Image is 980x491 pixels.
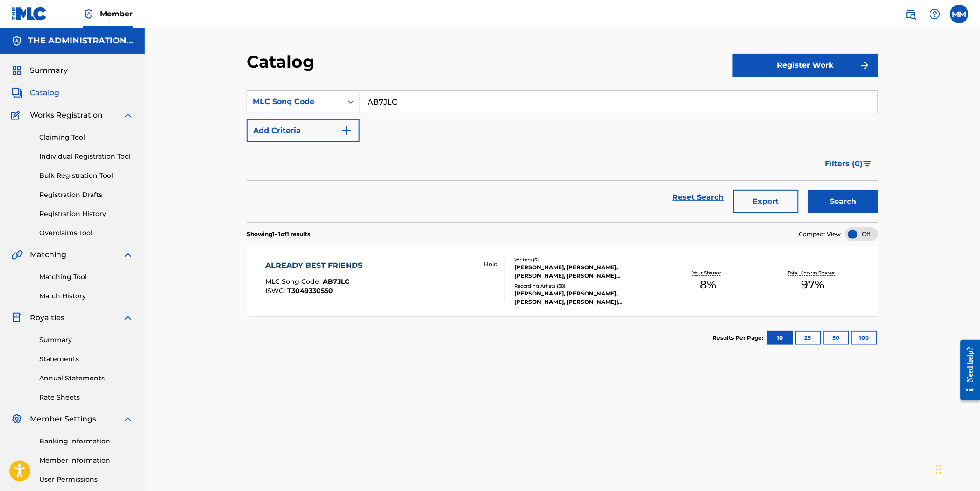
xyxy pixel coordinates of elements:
p: Results Per Page: [713,334,766,342]
p: Hold [484,260,497,268]
a: Member Information [39,456,134,465]
span: 8 % [700,276,716,293]
div: Help [926,5,944,23]
span: Works Registration [30,110,103,121]
a: User Permissions [39,475,134,484]
div: Writers ( 5 ) [514,256,655,263]
button: 100 [852,331,877,345]
button: Add Criteria [247,119,360,142]
iframe: Resource Center [954,332,980,407]
img: f7272a7cc735f4ea7f67.svg [859,60,871,71]
p: Total Known Shares: [788,269,838,276]
button: Export [733,190,799,213]
img: Works Registration [11,110,23,121]
span: Matching [30,249,66,260]
img: MLC Logo [11,7,47,21]
a: Statements [39,354,134,364]
a: Individual Registration Tool [39,152,134,161]
img: help [930,8,941,20]
span: Compact View [799,230,841,238]
a: CatalogCatalog [11,87,59,98]
iframe: Chat Widget [933,446,980,491]
a: Banking Information [39,436,134,446]
a: ALREADY BEST FRIENDSMLC Song Code:AB7JLCISWC:T3049330550 HoldWriters (5)[PERSON_NAME], [PERSON_NA... [247,246,878,316]
a: Public Search [902,5,920,23]
button: 10 [767,331,793,345]
div: User Menu [950,5,969,23]
span: Royalties [30,312,64,323]
a: Bulk Registration Tool [39,171,134,181]
div: [PERSON_NAME], [PERSON_NAME],[PERSON_NAME], [PERSON_NAME]|[PERSON_NAME], [PERSON_NAME], [PERSON_N... [514,289,655,306]
button: Search [808,190,878,213]
button: Filters (0) [820,152,878,175]
img: expand [122,312,134,323]
span: Member [100,8,133,19]
a: Reset Search [668,187,729,208]
a: Registration History [39,209,134,219]
a: SummarySummary [11,65,68,76]
button: 50 [824,331,849,345]
a: Overclaims Tool [39,228,134,238]
div: ALREADY BEST FRIENDS [266,260,368,271]
button: Register Work [733,54,878,77]
img: expand [122,110,134,121]
div: [PERSON_NAME], [PERSON_NAME], [PERSON_NAME], [PERSON_NAME] [PERSON_NAME] [PERSON_NAME] [514,263,655,280]
span: 97 % [802,276,824,293]
span: MLC Song Code : [266,277,323,286]
span: Member Settings [30,414,96,425]
img: expand [122,414,134,425]
a: Summary [39,335,134,345]
a: Annual Statements [39,373,134,383]
img: Catalog [11,87,22,98]
a: Match History [39,291,134,301]
p: Showing 1 - 1 of 1 results [247,230,310,238]
h5: THE ADMINISTRATION MP INC [28,35,134,46]
form: Search Form [247,90,878,222]
button: 25 [795,331,821,345]
a: Registration Drafts [39,190,134,200]
img: expand [122,249,134,260]
span: Filters ( 0 ) [825,158,863,169]
h2: Catalog [247,51,319,72]
div: Recording Artists ( 58 ) [514,282,655,289]
img: Member Settings [11,414,22,425]
a: Rate Sheets [39,393,134,402]
div: MLC Song Code [253,96,337,107]
a: Claiming Tool [39,133,134,142]
img: Royalties [11,312,22,323]
img: Top Rightsholder [83,8,94,20]
span: T3049330550 [288,287,334,295]
img: 9d2ae6d4665cec9f34b9.svg [341,125,352,136]
div: Drag [936,456,942,484]
img: Matching [11,249,23,260]
img: search [905,8,916,20]
a: Matching Tool [39,272,134,282]
img: Summary [11,65,22,76]
span: AB7JLC [323,277,350,286]
img: Accounts [11,35,22,47]
span: ISWC : [266,287,288,295]
img: filter [864,161,872,167]
span: Catalog [30,87,59,98]
p: Your Shares: [693,269,724,276]
span: Summary [30,65,68,76]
